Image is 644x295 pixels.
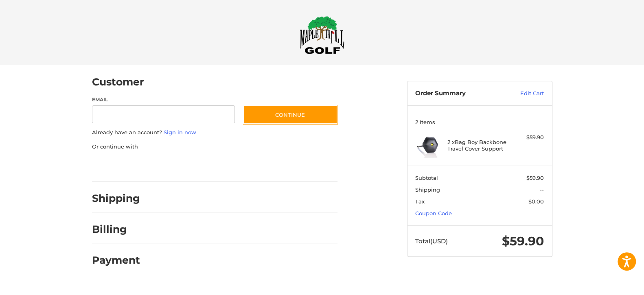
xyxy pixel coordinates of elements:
div: $59.90 [512,133,544,142]
iframe: PayPal-paypal [89,159,150,173]
h2: Shipping [92,192,140,205]
button: Continue [243,105,337,124]
span: Total (USD) [415,237,448,245]
h2: Customer [92,76,144,88]
a: Coupon Code [415,210,452,216]
iframe: Google Customer Reviews [577,273,644,295]
iframe: PayPal-venmo [227,159,288,173]
img: Maple Hill Golf [300,16,344,54]
label: Email [92,96,235,103]
span: $59.90 [502,234,544,249]
span: -- [540,186,544,193]
h3: Order Summary [415,90,503,98]
h4: 2 x Bag Boy Backbone Travel Cover Support [447,139,510,152]
h2: Billing [92,223,140,236]
span: $59.90 [526,175,544,181]
span: $0.00 [528,198,544,205]
h2: Payment [92,254,140,267]
iframe: PayPal-paylater [158,159,219,173]
span: Subtotal [415,175,438,181]
span: Shipping [415,186,440,193]
span: Tax [415,198,425,205]
a: Edit Cart [503,90,544,98]
p: Already have an account? [92,129,337,137]
a: Sign in now [164,129,196,135]
p: Or continue with [92,143,337,151]
h3: 2 Items [415,119,544,125]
